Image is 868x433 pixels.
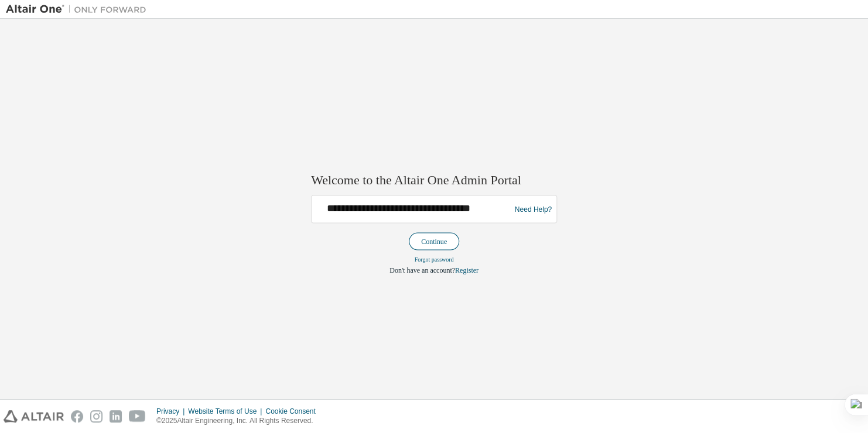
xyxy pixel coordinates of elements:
img: instagram.svg [90,410,102,422]
img: linkedin.svg [110,410,122,422]
button: Continue [409,233,459,250]
div: Cookie Consent [265,407,322,416]
img: youtube.svg [129,410,146,422]
img: altair_logo.svg [4,410,64,422]
img: Altair One [6,4,152,15]
div: Website Terms of Use [188,407,265,416]
a: Forgot password [415,256,454,263]
img: facebook.svg [71,410,83,422]
div: Privacy [156,407,188,416]
a: Register [455,266,479,274]
span: Don't have an account? [389,266,455,274]
p: © 2025 Altair Engineering, Inc. All Rights Reserved. [156,416,323,426]
h2: Welcome to the Altair One Admin Portal [311,171,557,188]
a: Need Help? [515,209,552,209]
